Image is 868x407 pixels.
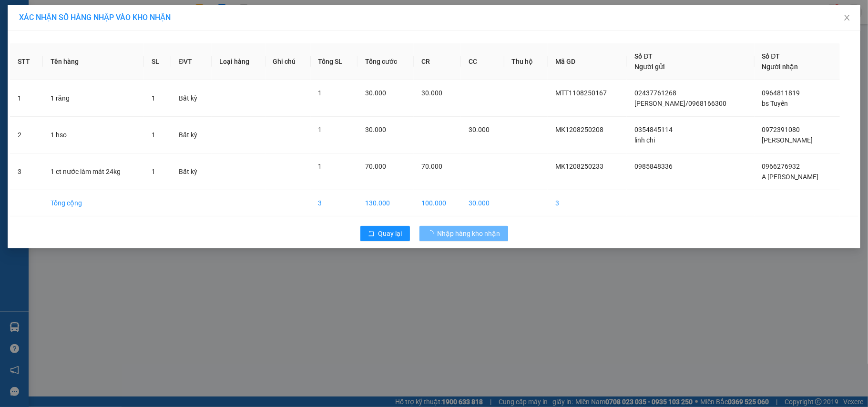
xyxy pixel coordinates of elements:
[171,43,211,80] th: ĐVT
[10,153,43,190] td: 3
[43,43,144,80] th: Tên hàng
[548,43,627,80] th: Mã GD
[504,43,548,80] th: Thu hộ
[634,126,673,133] span: 0354845114
[10,36,102,53] strong: 024 3236 3236 -
[152,168,155,175] span: 1
[548,190,627,216] td: 3
[419,226,508,241] button: Nhập hàng kho nhận
[414,43,461,80] th: CR
[762,63,798,71] span: Người nhận
[634,163,673,170] span: 0985848336
[762,173,819,181] span: A [PERSON_NAME]
[152,94,155,102] span: 1
[311,190,358,216] td: 3
[43,80,144,117] td: 1 răng
[144,43,171,80] th: SL
[152,131,155,139] span: 1
[762,126,800,133] span: 0972391080
[365,163,386,170] span: 70.000
[634,52,653,60] span: Số ĐT
[762,52,780,60] span: Số ĐT
[10,43,43,80] th: STT
[43,117,144,153] td: 1 hso
[634,63,665,71] span: Người gửi
[318,126,322,133] span: 1
[10,117,43,153] td: 2
[762,89,800,97] span: 0964811819
[318,163,322,170] span: 1
[318,89,322,97] span: 1
[368,230,375,238] span: rollback
[461,43,504,80] th: CC
[212,43,266,80] th: Loại hàng
[365,89,386,97] span: 30.000
[360,226,410,241] button: rollbackQuay lại
[834,5,860,31] button: Close
[357,190,414,216] td: 130.000
[357,43,414,80] th: Tổng cước
[438,228,500,239] span: Nhập hàng kho nhận
[843,14,851,21] span: close
[427,230,438,237] span: loading
[26,45,101,61] strong: 0888 827 827 - 0848 827 827
[634,89,676,97] span: 02437761268
[171,153,211,190] td: Bất kỳ
[762,136,813,144] span: [PERSON_NAME]
[311,43,358,80] th: Tổng SL
[171,117,211,153] td: Bất kỳ
[43,190,144,216] td: Tổng cộng
[634,100,726,107] span: [PERSON_NAME]/0968166300
[555,126,603,133] span: MK1208250208
[266,43,311,80] th: Ghi chú
[16,5,95,25] strong: Công ty TNHH Phúc Xuyên
[43,153,144,190] td: 1 ct nước làm mát 24kg
[14,64,97,89] span: Gửi hàng Hạ Long: Hotline:
[10,28,102,61] span: Gửi hàng [GEOGRAPHIC_DATA]: Hotline:
[555,163,603,170] span: MK1208250233
[414,190,461,216] td: 100.000
[19,13,171,22] span: XÁC NHẬN SỐ HÀNG NHẬP VÀO KHO NHẬN
[461,190,504,216] td: 30.000
[469,126,490,133] span: 30.000
[762,100,788,107] span: bs Tuyên
[365,126,386,133] span: 30.000
[378,228,402,239] span: Quay lại
[634,136,655,144] span: linh chi
[555,89,607,97] span: MTT1108250167
[10,80,43,117] td: 1
[421,163,442,170] span: 70.000
[171,80,211,117] td: Bất kỳ
[421,89,442,97] span: 30.000
[762,163,800,170] span: 0966276932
